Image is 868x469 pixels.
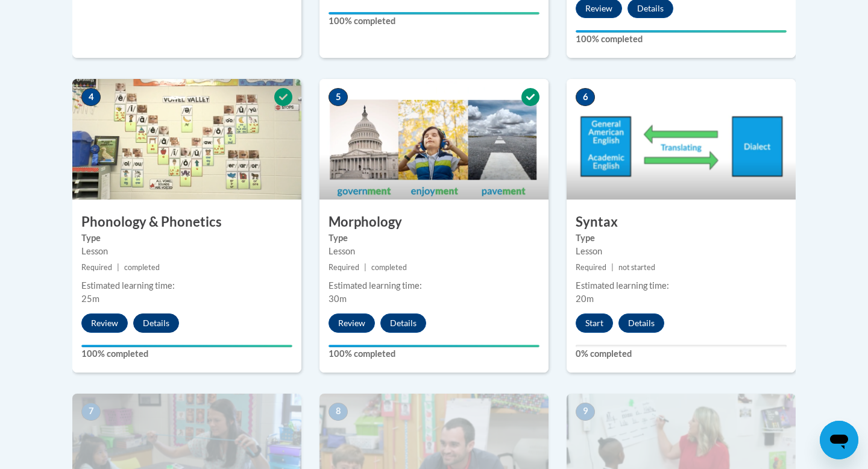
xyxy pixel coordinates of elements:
[567,79,796,200] img: Course Image
[81,313,128,333] button: Review
[576,263,606,272] span: Required
[81,263,112,272] span: Required
[576,403,595,421] span: 9
[81,231,292,245] label: Type
[81,279,292,292] div: Estimated learning time:
[618,313,664,333] button: Details
[364,263,366,272] span: |
[72,79,301,200] img: Course Image
[81,347,292,360] label: 100% completed
[576,88,595,106] span: 6
[576,245,787,258] div: Lesson
[576,279,787,292] div: Estimated learning time:
[117,263,119,272] span: |
[329,403,348,421] span: 8
[576,30,787,33] div: Your progress
[81,403,101,421] span: 7
[329,313,375,333] button: Review
[380,313,426,333] button: Details
[81,294,99,304] span: 25m
[329,14,539,28] label: 100% completed
[576,313,613,333] button: Start
[576,347,787,360] label: 0% completed
[618,263,655,272] span: not started
[371,263,407,272] span: completed
[81,88,101,106] span: 4
[576,231,787,245] label: Type
[124,263,160,272] span: completed
[81,345,292,347] div: Your progress
[329,231,539,245] label: Type
[329,263,359,272] span: Required
[576,33,787,46] label: 100% completed
[329,245,539,258] div: Lesson
[319,79,549,200] img: Course Image
[576,294,594,304] span: 20m
[329,279,539,292] div: Estimated learning time:
[72,213,301,231] h3: Phonology & Phonetics
[820,421,858,459] iframe: Button to launch messaging window
[329,294,347,304] span: 30m
[329,12,539,14] div: Your progress
[611,263,614,272] span: |
[81,245,292,258] div: Lesson
[329,347,539,360] label: 100% completed
[133,313,179,333] button: Details
[319,213,549,231] h3: Morphology
[567,213,796,231] h3: Syntax
[329,88,348,106] span: 5
[329,345,539,347] div: Your progress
